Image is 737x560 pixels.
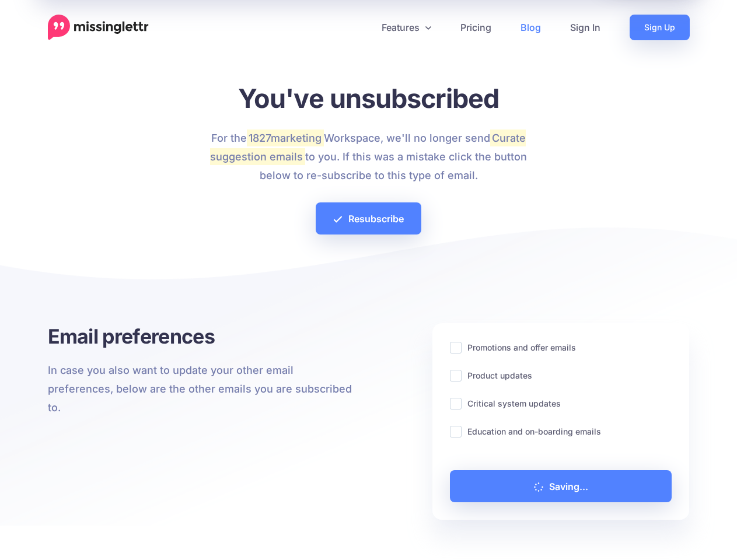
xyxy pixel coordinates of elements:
[316,202,421,235] a: Resubscribe
[467,397,561,410] label: Critical system updates
[204,82,533,114] h1: You've unsubscribed
[630,15,690,40] a: Sign Up
[467,425,601,438] label: Education and on-boarding emails
[204,129,533,185] p: For the Workspace, we'll no longer send to you. If this was a mistake click the button below to r...
[210,129,526,164] mark: Curate suggestion emails
[48,361,360,417] p: In case you also want to update your other email preferences, below are the other emails you are ...
[467,369,532,382] label: Product updates
[367,15,446,40] a: Features
[556,15,615,40] a: Sign In
[446,15,506,40] a: Pricing
[450,470,672,502] a: Saving...
[48,323,360,349] h3: Email preferences
[247,129,324,146] mark: 1827marketing
[506,15,556,40] a: Blog
[467,341,576,354] label: Promotions and offer emails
